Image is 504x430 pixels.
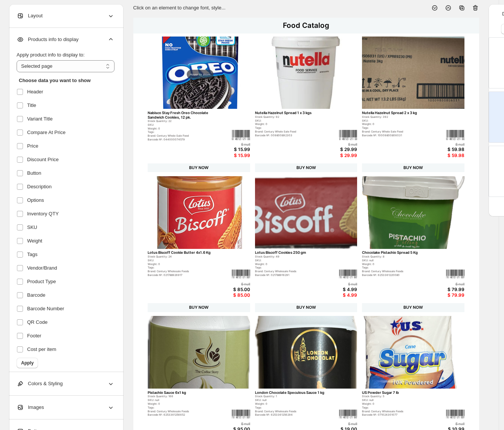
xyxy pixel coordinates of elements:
div: Tags: [148,266,218,270]
h2: Choose data you want to show [19,77,110,84]
div: Brand: Century Wholesale Foods [255,410,325,413]
span: Inventory QTY [27,210,59,218]
img: barcode [232,130,250,140]
span: Products info to display [17,36,78,43]
div: $ 85.00 [214,287,250,292]
img: barcode [339,409,357,418]
div: Stock Quantity: 8 [362,255,432,259]
span: Tags [27,251,37,258]
div: Barcode №: 6253361220080 [362,274,432,277]
span: Description [27,183,52,191]
div: $ null [428,422,464,426]
div: $ 4.99 [321,287,357,292]
div: BUY NOW [362,163,464,172]
div: SKU: [255,119,325,123]
span: Vendor/Brand [27,264,57,272]
div: $ 15.99 [214,153,250,158]
div: Tags: [255,127,325,130]
div: BUY NOW [255,163,357,172]
div: Barcode №: 044000074579 [148,138,218,142]
div: Stock Quantity: 22 [148,120,218,123]
div: Barcode №: 009800892303 [255,134,325,137]
div: $ null [321,422,357,426]
div: Stock Quantity: 49 [255,255,325,259]
div: Tags: [362,406,432,410]
div: $ 4.99 [321,293,357,298]
div: $ null [428,142,464,146]
img: barcode [446,269,464,278]
div: $ null [214,142,250,146]
div: $ 15.99 [214,147,250,152]
div: SKU: null [255,399,325,402]
div: SKU: null [362,259,432,262]
p: Click on an element to change font, style... [133,4,226,12]
span: Images [17,404,44,411]
img: primaryImage [255,37,357,109]
div: $ 79.99 [428,287,464,292]
div: Chocolake Pistachio Spread 5 Kg [362,250,432,255]
div: Stock Quantity: 24 [148,255,218,259]
span: Options [27,197,44,204]
span: QR Code [27,319,47,326]
span: Button [27,169,41,177]
span: Weight [27,237,42,245]
img: barcode [339,130,357,140]
div: $ 79.99 [428,293,464,298]
div: Brand: Century Wholesale Foods [362,410,432,413]
div: $ null [321,282,357,286]
div: BUY NOW [148,163,250,172]
img: barcode [232,269,250,278]
span: Apply product info to display to: [17,52,85,58]
span: Price [27,142,38,150]
div: Brand: Century Whole Sale Food [362,130,432,134]
img: primaryImage [362,37,464,109]
div: Weight: 0 [362,403,432,406]
img: barcode [232,409,250,418]
img: primaryImage [255,316,357,389]
img: primaryImage [148,37,250,109]
img: barcode [446,409,464,418]
div: Pistachio Sauce 6x1 kg [148,390,218,395]
div: SKU: [148,259,218,262]
span: Apply [21,360,34,366]
div: Brand: Century Wholesale Foods [148,270,218,273]
div: Brand: Century Whole Sale Food [255,130,325,134]
img: primaryImage [255,176,357,249]
span: Product Type [27,278,56,285]
div: Weight: 0 [255,123,325,126]
span: Header [27,88,43,96]
div: Lotus Biscoff Cookies 250 gm [255,250,325,255]
img: barcode [446,130,464,140]
div: Brand: Century Wholesale Foods [148,410,218,413]
div: Barcode №: 6253361256294 [255,413,325,417]
span: Variant Title [27,115,53,123]
div: $ null [321,142,357,146]
div: SKU: [362,119,432,123]
button: Apply [17,358,38,368]
div: Tags: [148,131,218,134]
div: Tags: [255,406,325,410]
div: Weight: 0 [255,403,325,406]
div: $ null [214,422,250,426]
span: Discount Price [27,156,59,163]
div: SKU: null [148,399,218,402]
div: $ 59.98 [428,147,464,152]
div: Weight: 0 [362,123,432,126]
span: Footer [27,332,41,340]
span: Barcode Number [27,305,64,313]
img: primaryImage [148,176,250,249]
div: Tags: [362,266,432,270]
span: Layout [17,12,43,20]
div: Stock Quantity: 392 [362,116,432,119]
div: Brand: Century Whole Sale Food [148,134,218,138]
div: London Chocolate Speculous Sauce 1 kg [255,390,325,395]
span: Barcode [27,291,45,299]
img: primaryImage [362,316,464,389]
span: Compare At Price [27,129,66,136]
div: Tags: [255,266,325,270]
div: Barcode №: 021788916291 [255,274,325,277]
span: SKU [27,224,37,231]
div: Food Catalog [133,18,479,34]
div: BUY NOW [148,303,250,312]
div: Weight: 0 [148,127,218,131]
